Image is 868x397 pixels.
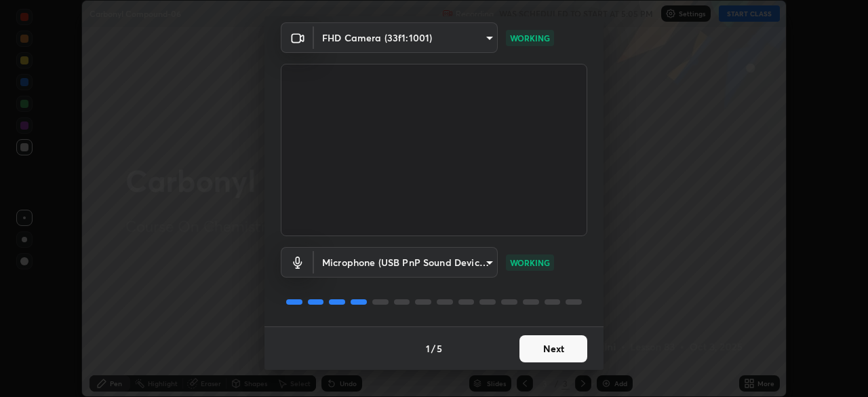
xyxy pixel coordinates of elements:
[519,335,587,362] button: Next
[314,247,498,278] div: FHD Camera (33f1:1001)
[510,32,550,44] p: WORKING
[510,257,550,269] p: WORKING
[431,341,435,356] h4: /
[426,341,430,356] h4: 1
[437,341,442,356] h4: 5
[314,22,498,53] div: FHD Camera (33f1:1001)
